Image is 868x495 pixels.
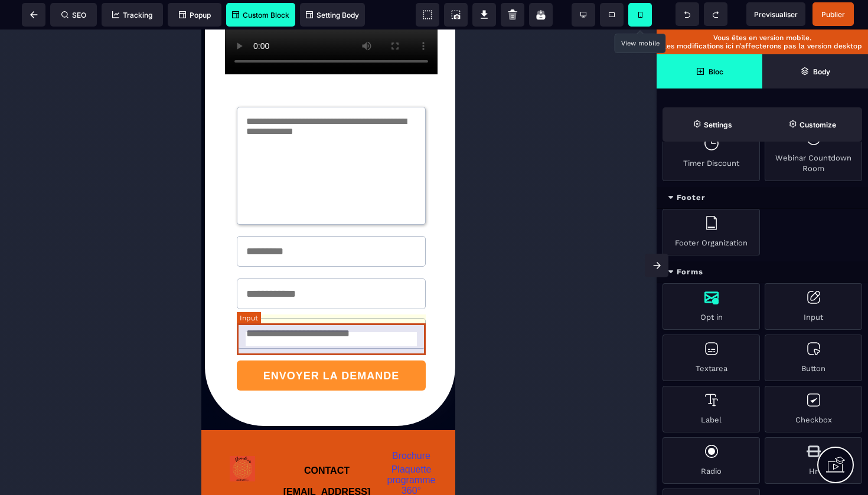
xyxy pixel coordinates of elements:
div: Footer [657,187,868,209]
a: Brochure [191,421,229,431]
div: Hr [765,437,862,484]
span: Publier [821,10,845,19]
span: Open Blocks [657,54,762,88]
div: Checkbox [765,386,862,432]
strong: Settings [704,120,732,129]
strong: Body [813,67,830,76]
div: Input [765,283,862,330]
span: View components [416,3,439,27]
div: Opt in [663,283,760,330]
div: Label [663,386,760,432]
span: Tracking [112,11,152,19]
div: Timer Discount [663,124,760,181]
div: Button [765,335,862,381]
div: Footer Organization [663,209,760,255]
strong: Bloc [709,67,723,76]
span: Custom Block [232,11,289,19]
p: Vous êtes en version mobile. [663,34,862,42]
span: Open Layer Manager [762,54,868,88]
div: Radio [663,437,760,484]
span: Popup [179,11,211,19]
a: EBOOK offert [181,473,239,483]
div: Textarea [663,335,760,381]
span: Preview [746,2,805,26]
span: SEO [61,11,86,19]
span: Previsualiser [754,10,798,19]
div: Webinar Countdown Room [765,124,862,181]
span: Setting Body [306,11,359,19]
span: Open Style Manager [762,107,862,142]
span: Screenshot [444,3,468,27]
span: Settings [663,107,762,142]
strong: Customize [800,120,836,129]
p: Les modifications ici n’affecterons pas la version desktop [663,42,862,50]
a: Plaquette programme 360° [186,435,237,466]
button: ENVOYER LA DEMANDE [35,331,224,361]
div: Forms [657,261,868,283]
